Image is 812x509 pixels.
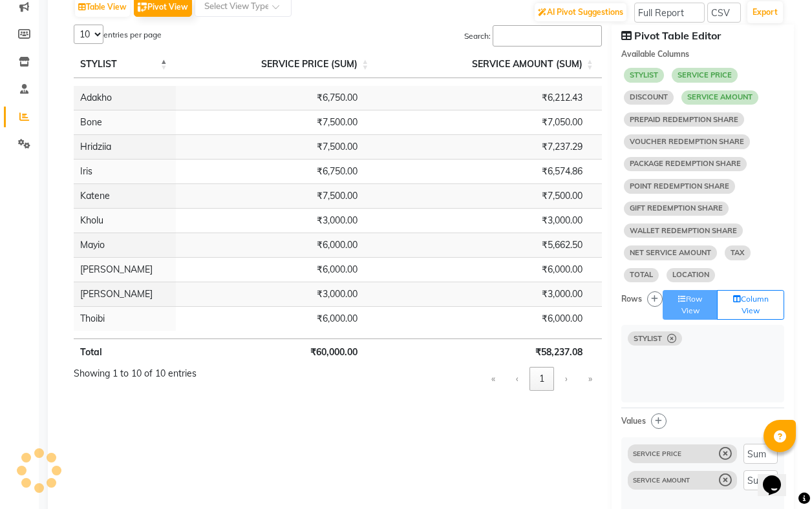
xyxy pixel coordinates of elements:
img: pivot.png [138,3,147,12]
td: Hridziia [74,134,176,159]
button: AI Pivot Suggestions [535,3,626,21]
td: Kholu [74,208,176,233]
td: ₹6,000.00 [176,257,377,282]
span: SERVICE PRICE (SUM) [261,58,358,70]
td: ₹5,662.50 [377,233,602,257]
span: SERVICE AMOUNT (SUM) [472,58,582,70]
button: Column View [717,290,784,320]
span: PACKAGE REDEMPTION SHARE [624,157,747,171]
span: SERVICE AMOUNT [681,90,758,105]
td: ₹6,750.00 [176,159,377,183]
button: Last [579,367,602,391]
td: ₹6,750.00 [176,86,377,110]
td: ₹7,237.29 [377,134,602,159]
td: ₹7,500.00 [176,134,377,159]
strong: Total [80,346,102,358]
button: Previous [506,367,528,391]
strong: Available Columns [621,49,689,59]
button: Quick add column to values [651,413,667,429]
span: STYLIST [80,58,117,70]
td: ₹3,000.00 [176,208,377,233]
td: Iris [74,159,176,183]
th: SERVICE AMOUNT (SUM): Activate to sort [377,51,602,78]
td: ₹6,000.00 [176,306,377,331]
td: ₹6,212.43 [377,86,602,110]
span: TAX [725,245,751,260]
button: Quick add column to rows [647,291,663,307]
iframe: chat widget [758,457,799,496]
span: STYLIST [624,68,664,82]
span: LOCATION [667,268,715,282]
button: 1 [529,367,554,391]
td: ₹7,500.00 [176,110,377,134]
td: ₹7,500.00 [377,183,602,208]
td: ₹3,000.00 [176,282,377,306]
td: Adakho [74,86,176,110]
label: entries per page [103,29,162,41]
nav: pagination [480,367,602,391]
div: Showing 1 to 10 of 10 entries [74,367,197,380]
span: NET SERVICE AMOUNT [624,245,717,260]
span: DISCOUNT [624,90,674,105]
span: POINT REDEMPTION SHARE [624,179,735,193]
td: Bone [74,110,176,134]
strong: ₹58,237.08 [535,346,582,358]
td: ₹6,000.00 [176,233,377,257]
span: PREPAID REDEMPTION SHARE [624,112,744,127]
td: Katene [74,183,176,208]
strong: Values [621,416,646,426]
td: ₹3,000.00 [377,282,602,306]
td: ₹6,574.86 [377,159,602,183]
td: Thoibi [74,306,176,331]
td: Mayio [74,233,176,257]
span: SERVICE PRICE [633,451,714,457]
td: ₹7,050.00 [377,110,602,134]
span: STYLIST [634,335,662,342]
strong: Pivot Table Editor [634,29,721,42]
label: Search: [464,30,491,42]
td: ₹6,000.00 [377,306,602,331]
th: STYLIST: Activate to invert sorting [74,51,176,78]
span: WALLET REDEMPTION SHARE [624,223,743,238]
span: VOUCHER REDEMPTION SHARE [624,134,750,149]
button: Next [555,367,577,391]
strong: ₹60,000.00 [310,346,358,358]
span: TOTAL [624,268,659,282]
td: ₹7,500.00 [176,183,377,208]
button: First [482,367,505,391]
td: [PERSON_NAME] [74,257,176,282]
button: Export [747,1,783,23]
span: GIFT REDEMPTION SHARE [624,202,729,216]
td: ₹3,000.00 [377,208,602,233]
td: ₹6,000.00 [377,257,602,282]
span: SERVICE PRICE [672,68,738,82]
th: SERVICE PRICE (SUM): Activate to sort [176,51,377,78]
td: [PERSON_NAME] [74,282,176,306]
strong: Rows [621,294,642,304]
span: SERVICE AMOUNT [633,477,714,484]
